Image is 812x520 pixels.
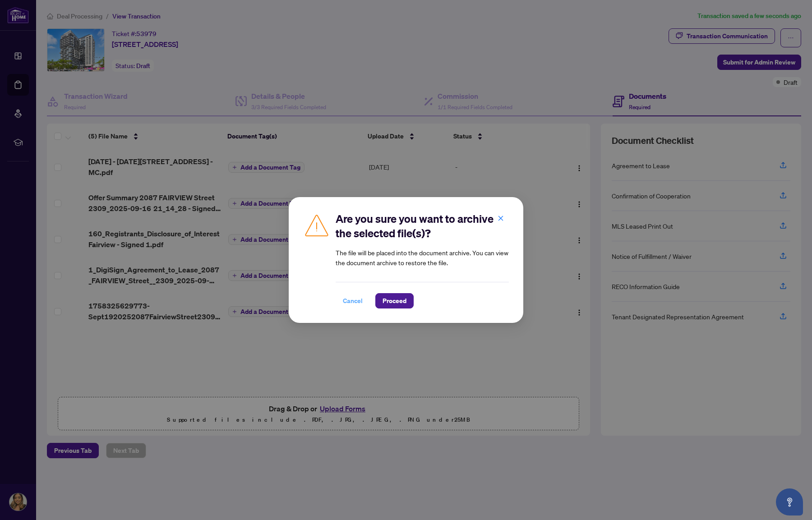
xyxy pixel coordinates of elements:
article: The file will be placed into the document archive. You can view the document archive to restore t... [336,248,509,267]
button: Open asap [776,488,803,515]
span: Proceed [383,294,406,308]
button: Proceed [375,293,414,308]
img: Caution Icon [303,212,330,239]
span: close [498,215,504,221]
h2: Are you sure you want to archive the selected file(s)? [336,212,509,240]
button: Cancel [336,293,370,308]
span: Cancel [343,294,363,308]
